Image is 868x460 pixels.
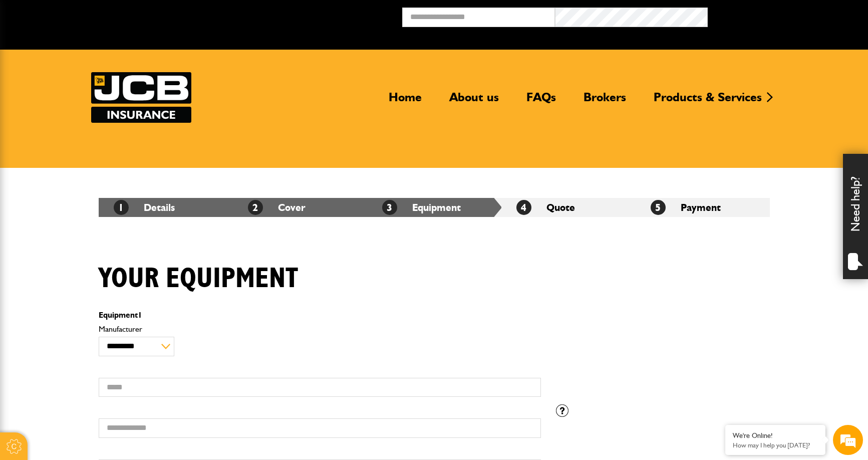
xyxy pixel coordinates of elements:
[733,431,818,440] div: We're Online!
[91,72,191,123] a: JCB Insurance Services
[114,201,175,213] a: 1Details
[843,154,868,279] div: Need help?
[519,90,563,113] a: FAQs
[646,90,769,113] a: Products & Services
[367,198,501,217] li: Equipment
[576,90,634,113] a: Brokers
[99,311,541,319] p: Equipment
[516,200,531,215] span: 4
[382,200,397,215] span: 3
[636,198,770,217] li: Payment
[501,198,636,217] li: Quote
[248,201,306,213] a: 2Cover
[99,325,541,333] label: Manufacturer
[99,262,298,296] h1: Your equipment
[651,200,666,215] span: 5
[381,90,429,113] a: Home
[733,441,818,449] p: How may I help you today?
[442,90,506,113] a: About us
[114,200,129,215] span: 1
[248,200,263,215] span: 2
[91,72,191,123] img: JCB Insurance Services logo
[708,8,860,23] button: Broker Login
[138,310,142,320] span: 1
